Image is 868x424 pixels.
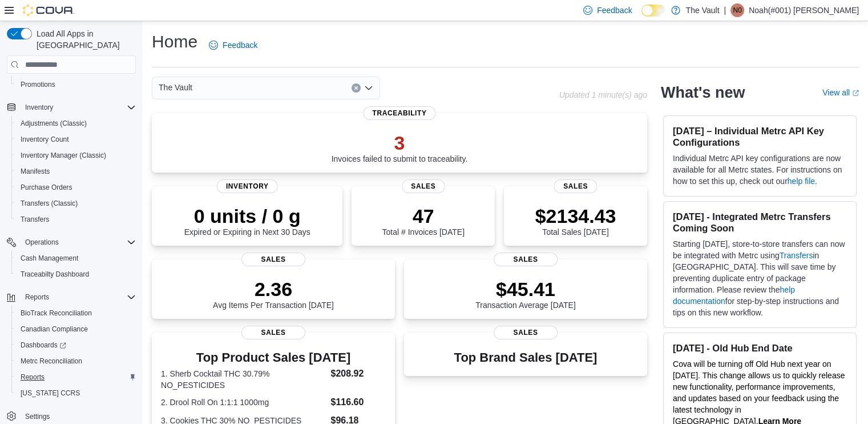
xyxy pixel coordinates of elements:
[330,395,385,409] dd: $116.60
[21,309,92,318] span: BioTrack Reconciliation
[21,254,78,263] span: Cash Management
[673,211,847,234] h3: [DATE] - Integrated Metrc Transfers Coming Soon
[332,131,468,154] p: 3
[11,266,140,282] button: Traceabilty Dashboard
[11,179,140,195] button: Purchase Orders
[11,353,140,369] button: Metrc Reconciliation
[382,205,464,237] div: Total # Invoices [DATE]
[16,251,83,265] a: Cash Management
[21,101,58,114] button: Inventory
[673,153,847,187] p: Individual Metrc API key configurations are now available for all Metrc states. For instructions ...
[11,131,140,147] button: Inventory Count
[382,205,464,227] p: 47
[161,351,386,365] h3: Top Product Sales [DATE]
[661,83,745,102] h2: What's new
[554,179,597,193] span: Sales
[16,322,136,336] span: Canadian Compliance
[454,351,597,365] h3: Top Brand Sales [DATE]
[21,199,78,208] span: Transfers (Classic)
[364,83,373,93] button: Open list of options
[23,5,74,16] img: Cova
[780,251,813,260] a: Transfers
[16,181,136,194] span: Purchase Orders
[16,267,94,281] a: Traceabilty Dashboard
[11,195,140,211] button: Transfers (Classic)
[16,386,136,400] span: Washington CCRS
[159,81,192,94] span: The Vault
[16,354,87,368] a: Metrc Reconciliation
[21,325,88,334] span: Canadian Compliance
[16,117,91,130] a: Adjustments (Classic)
[330,367,385,381] dd: $208.92
[152,30,197,53] h1: Home
[25,412,50,421] span: Settings
[25,238,59,247] span: Operations
[559,90,647,99] p: Updated 1 minute(s) ago
[673,342,847,354] h3: [DATE] - Old Hub End Date
[673,285,795,306] a: help documentation
[11,337,140,353] a: Dashboards
[11,163,140,179] button: Manifests
[730,3,744,17] div: Noah(#001) Trodick
[788,177,815,186] a: help file
[21,341,66,350] span: Dashboards
[16,354,136,368] span: Metrc Reconciliation
[11,385,140,401] button: [US_STATE] CCRS
[16,133,136,146] span: Inventory Count
[16,197,82,210] a: Transfers (Classic)
[21,135,69,144] span: Inventory Count
[16,213,136,226] span: Transfers
[11,250,140,266] button: Cash Management
[11,147,140,163] button: Inventory Manager (Classic)
[11,77,140,93] button: Promotions
[16,322,92,336] a: Canadian Compliance
[11,115,140,131] button: Adjustments (Classic)
[16,78,60,91] a: Promotions
[16,338,136,352] span: Dashboards
[641,5,665,17] input: Dark Mode
[21,290,54,304] button: Reports
[16,149,136,162] span: Inventory Manager (Classic)
[852,90,859,97] svg: External link
[16,306,136,320] span: BioTrack Reconciliation
[184,205,310,237] div: Expired or Expiring in Next 30 Days
[217,179,278,193] span: Inventory
[535,205,616,237] div: Total Sales [DATE]
[161,368,326,391] dt: 1. Sherb Cocktail THC 30.79% NO_PESTICIDES
[475,278,576,310] div: Transaction Average [DATE]
[16,267,136,281] span: Traceabilty Dashboard
[223,39,257,51] span: Feedback
[161,397,326,408] dt: 2. Drool Roll On 1:1:1 1000mg
[16,149,111,162] a: Inventory Manager (Classic)
[16,165,136,178] span: Manifests
[21,357,82,366] span: Metrc Reconciliation
[21,101,136,114] span: Inventory
[21,409,136,423] span: Settings
[21,410,54,423] a: Settings
[16,165,54,178] a: Manifests
[21,270,89,279] span: Traceabilty Dashboard
[733,3,741,17] span: N0
[352,83,361,93] button: Clear input
[494,326,558,339] span: Sales
[213,278,334,301] p: 2.36
[11,211,140,227] button: Transfers
[749,3,859,17] p: Noah(#001) [PERSON_NAME]
[2,234,140,250] button: Operations
[21,235,63,249] button: Operations
[16,197,136,210] span: Transfers (Classic)
[597,5,632,16] span: Feedback
[11,369,140,385] button: Reports
[21,119,87,128] span: Adjustments (Classic)
[21,183,72,192] span: Purchase Orders
[535,205,616,227] p: $2134.43
[16,306,96,320] a: BioTrack Reconciliation
[16,78,136,91] span: Promotions
[204,34,262,57] a: Feedback
[494,253,558,266] span: Sales
[686,3,720,17] p: The Vault
[16,117,136,130] span: Adjustments (Classic)
[2,99,140,115] button: Inventory
[475,278,576,301] p: $45.41
[21,389,80,398] span: [US_STATE] CCRS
